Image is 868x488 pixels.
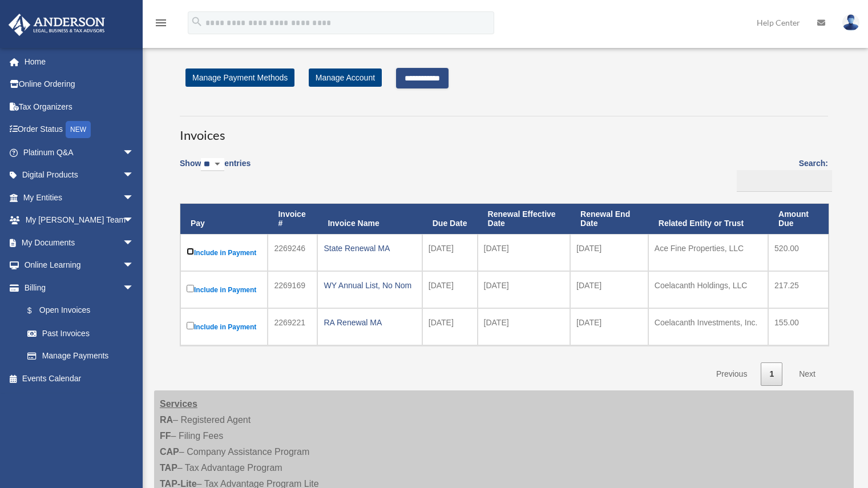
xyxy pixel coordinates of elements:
[268,234,317,271] td: 2269246
[154,20,168,30] a: menu
[478,204,571,235] th: Renewal Effective Date: activate to sort column ascending
[309,68,382,87] a: Manage Account
[123,254,146,277] span: arrow_drop_down
[123,141,146,164] span: arrow_drop_down
[123,276,146,300] span: arrow_drop_down
[160,447,179,457] strong: CAP
[768,308,829,345] td: 155.00
[8,95,151,118] a: Tax Organizers
[268,308,317,345] td: 2269221
[8,209,151,232] a: My [PERSON_NAME] Teamarrow_drop_down
[16,322,146,345] a: Past Invoices
[8,367,151,390] a: Events Calendar
[180,116,828,144] h3: Invoices
[180,204,268,235] th: Pay: activate to sort column descending
[187,285,194,292] input: Include in Payment
[317,204,422,235] th: Invoice Name: activate to sort column ascending
[570,271,648,308] td: [DATE]
[478,271,571,308] td: [DATE]
[648,234,768,271] td: Ace Fine Properties, LLC
[570,308,648,345] td: [DATE]
[708,362,756,386] a: Previous
[790,362,824,386] a: Next
[8,164,151,187] a: Digital Productsarrow_drop_down
[648,204,768,235] th: Related Entity or Trust: activate to sort column ascending
[8,73,151,96] a: Online Ordering
[187,248,194,255] input: Include in Payment
[123,231,146,255] span: arrow_drop_down
[185,68,294,87] a: Manage Payment Methods
[268,271,317,308] td: 2269169
[422,308,478,345] td: [DATE]
[324,314,415,330] div: RA Renewal MA
[160,463,177,473] strong: TAP
[570,204,648,235] th: Renewal End Date: activate to sort column ascending
[768,271,829,308] td: 217.25
[648,271,768,308] td: Coelacanth Holdings, LLC
[733,156,828,192] label: Search:
[478,234,571,271] td: [DATE]
[8,186,151,209] a: My Entitiesarrow_drop_down
[160,399,197,409] strong: Services
[768,204,829,235] th: Amount Due: activate to sort column ascending
[123,164,146,187] span: arrow_drop_down
[737,170,832,192] input: Search:
[324,240,415,256] div: State Renewal MA
[8,231,151,254] a: My Documentsarrow_drop_down
[187,320,261,334] label: Include in Payment
[8,118,151,142] a: Order StatusNEW
[8,254,151,277] a: Online Learningarrow_drop_down
[123,186,146,209] span: arrow_drop_down
[8,141,151,164] a: Platinum Q&Aarrow_drop_down
[761,362,782,386] a: 1
[478,308,571,345] td: [DATE]
[842,14,859,31] img: User Pic
[187,322,194,329] input: Include in Payment
[180,156,251,183] label: Show entries
[201,158,224,171] select: Showentries
[648,308,768,345] td: Coelacanth Investments, Inc.
[16,299,140,322] a: $Open Invoices
[5,14,108,36] img: Anderson Advisors Platinum Portal
[422,204,478,235] th: Due Date: activate to sort column ascending
[187,283,261,297] label: Include in Payment
[154,16,168,30] i: menu
[160,415,173,425] strong: RA
[422,271,478,308] td: [DATE]
[268,204,317,235] th: Invoice #: activate to sort column ascending
[34,304,39,318] span: $
[324,277,415,293] div: WY Annual List, No Nom
[8,50,151,73] a: Home
[66,121,91,138] div: NEW
[187,245,261,260] label: Include in Payment
[16,345,146,368] a: Manage Payments
[768,234,829,271] td: 520.00
[422,234,478,271] td: [DATE]
[570,234,648,271] td: [DATE]
[123,209,146,232] span: arrow_drop_down
[8,276,146,299] a: Billingarrow_drop_down
[160,431,171,441] strong: FF
[191,15,203,28] i: search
